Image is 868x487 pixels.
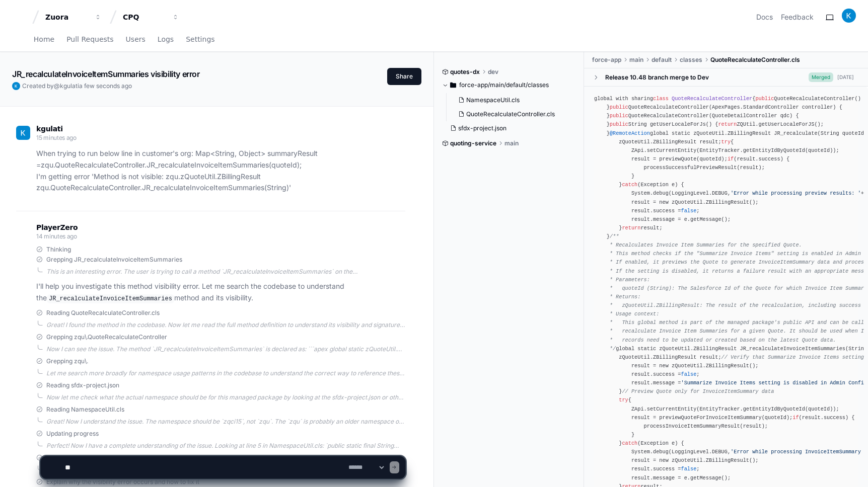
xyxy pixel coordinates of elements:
button: Zuora [41,8,106,26]
img: ACg8ocIif0STc2oPks-6hgyBTcxjpK6op6tYi9m55RDqfq1Ngdzrew=s96-c [12,82,20,90]
span: a few seconds ago [79,82,132,90]
span: Home [34,36,54,42]
span: Grepping zqu\.QuoteRecalculateController [46,333,167,341]
a: Docs [756,12,773,22]
span: Users [126,36,146,42]
span: Pull Requests [66,36,113,42]
span: classes [680,56,702,64]
svg: Directory [450,79,456,91]
span: main [629,56,643,64]
img: ACg8ocIif0STc2oPks-6hgyBTcxjpK6op6tYi9m55RDqfq1Ngdzrew=s96-c [842,9,856,23]
span: QuoteRecalculateController.cls [710,56,800,64]
iframe: Open customer support [836,454,863,481]
span: force-app/main/default/classes [459,81,549,89]
div: [DATE] [837,73,854,81]
p: I'll help you investigate this method visibility error. Let me search the codebase to understand ... [36,281,405,304]
button: force-app/main/default/classes [442,77,576,93]
span: Settings [186,36,214,42]
div: Great! I found the method in the codebase. Now let me read the full method definition to understa... [46,321,405,329]
a: Settings [186,28,214,51]
button: QuoteRecalculateController.cls [454,107,570,121]
div: Zuora [45,12,89,22]
p: When trying to run below line in customer's org: Map<String, Object> summaryResult =zqu.QuoteReca... [36,148,405,194]
span: public [610,113,628,119]
span: if [792,415,799,421]
div: Great! Now I understand the issue. The namespace should be `zqci15`, not `zqu`. The `zqu` is prob... [46,418,405,426]
span: public [610,121,628,127]
span: Reading QuoteRecalculateController.cls [46,309,160,317]
span: public [610,104,628,110]
app-text-character-animate: JR_recalculateInvoiceItemSummaries visibility error [12,69,200,79]
button: NamespaceUtil.cls [454,93,570,107]
span: force-app [592,56,621,64]
span: main [504,139,519,147]
span: catch [622,182,637,188]
span: try [721,139,731,145]
div: CPQ [123,12,166,22]
span: @RemoteAction [610,130,650,136]
span: try [619,397,628,403]
span: Grepping JR_recalculateInvoiceItemSummaries [46,256,182,264]
span: 'Error while processing preview results: ' [731,190,861,196]
span: false [681,371,697,377]
span: Created by [22,82,132,90]
span: false [681,208,697,214]
div: Release 10.48 branch merge to Dev [605,73,709,82]
span: return [622,225,640,231]
span: return [718,121,737,127]
span: kgulati [36,125,63,133]
img: ACg8ocIif0STc2oPks-6hgyBTcxjpK6op6tYi9m55RDqfq1Ngdzrew=s96-c [16,126,30,140]
span: Reading NamespaceUtil.cls [46,405,124,414]
span: 15 minutes ago [36,134,77,141]
span: kgulati [60,82,79,90]
span: Logs [158,36,174,42]
div: Now let me check what the actual namespace should be for this managed package by looking at the s... [46,393,405,401]
span: if [728,156,734,162]
span: PlayerZero [36,224,78,230]
span: class [653,96,669,102]
div: Now I can see the issue. The method `JR_recalculateInvoiceItemSummaries` is declared as: ```apex ... [46,345,405,353]
span: QuoteRecalculateController [672,96,752,102]
span: // Preview Quote only for InvoiceItemSummary data [622,388,774,394]
span: quotes-dx [450,68,480,76]
span: @ [54,82,60,90]
span: Updating progress [46,430,99,438]
span: dev [488,68,498,76]
span: 14 minutes ago [36,232,77,240]
button: CPQ [119,8,183,26]
span: Reading sfdx-project.json [46,381,119,389]
span: Grepping zqu\. [46,357,88,365]
div: Let me search more broadly for namespace usage patterns in the codebase to understand the correct... [46,369,405,377]
span: sfdx-project.json [458,124,507,132]
button: sfdx-project.json [446,121,570,135]
button: Share [387,68,421,85]
span: QuoteRecalculateController.cls [466,110,555,118]
button: Feedback [781,12,814,22]
span: NamespaceUtil.cls [466,96,520,104]
a: Pull Requests [66,28,113,51]
span: Merged [809,72,833,82]
code: JR_recalculateInvoiceItemSummaries [47,294,174,303]
span: Thinking [46,246,71,254]
a: Users [126,28,146,51]
span: default [652,56,672,64]
a: Home [34,28,54,51]
span: quoting-service [450,139,496,147]
a: Logs [158,28,174,51]
span: public [755,96,774,102]
div: This is an interesting error. The user is trying to call a method `JR_recalculateInvoiceItemSumma... [46,268,405,276]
